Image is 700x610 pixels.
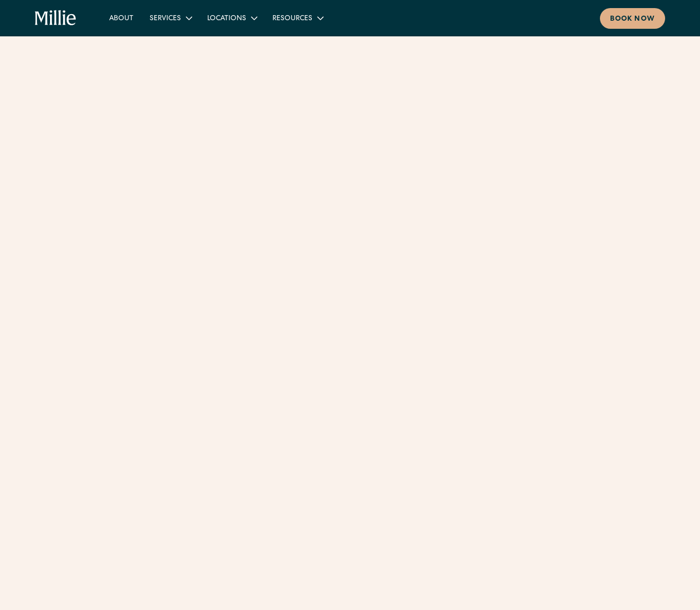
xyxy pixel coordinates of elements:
[264,10,331,26] div: Resources
[207,14,246,24] div: Locations
[35,10,76,26] a: home
[199,10,264,26] div: Locations
[101,10,142,26] a: About
[150,14,181,24] div: Services
[272,14,312,24] div: Resources
[600,8,665,29] a: Book now
[610,14,655,25] div: Book now
[142,10,199,26] div: Services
